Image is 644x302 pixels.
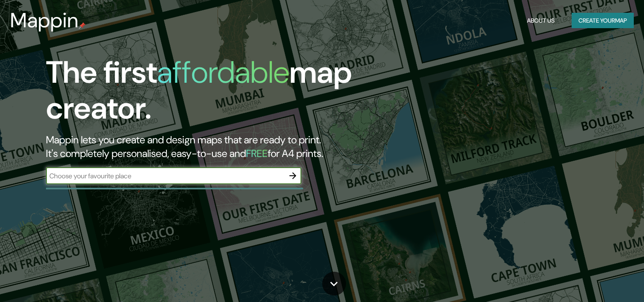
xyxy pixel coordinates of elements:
button: Create yourmap [572,13,634,29]
h1: The first map creator. [46,55,368,133]
h2: Mappin lets you create and design maps that are ready to print. It's completely personalised, eas... [46,133,368,160]
input: Choose your favourite place [46,171,284,181]
h1: affordable [157,52,289,92]
img: mappin-pin [79,22,86,29]
h5: FREE [246,147,268,160]
button: About Us [524,13,558,29]
h3: Mappin [10,9,79,32]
